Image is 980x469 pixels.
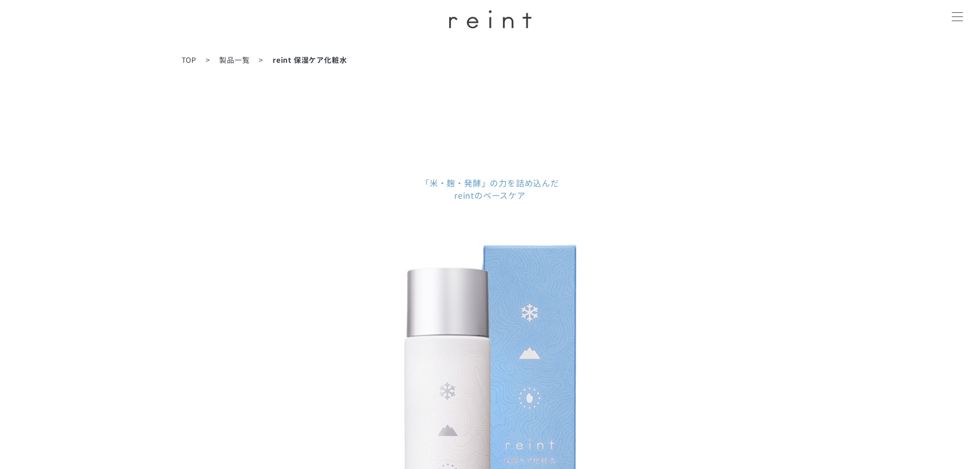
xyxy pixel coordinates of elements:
img: ロゴ [449,10,531,28]
dd: 「米・麹・発酵」の力を詰め込んだ reintのベースケア [284,177,696,201]
a: 製品一覧 [219,55,250,65]
a: TOP [182,55,197,65]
